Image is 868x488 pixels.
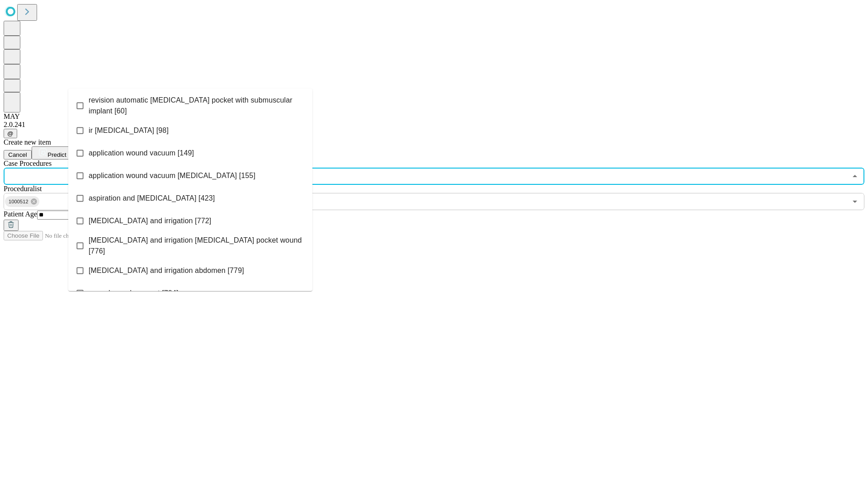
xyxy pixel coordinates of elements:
[89,95,305,117] span: revision automatic [MEDICAL_DATA] pocket with submuscular implant [60]
[4,113,864,121] div: MAY
[4,150,32,160] button: Cancel
[4,138,51,146] span: Create new item
[89,148,194,159] span: application wound vacuum [149]
[849,170,861,183] button: Close
[89,170,255,181] span: application wound vacuum [MEDICAL_DATA] [155]
[89,265,244,276] span: [MEDICAL_DATA] and irrigation abdomen [779]
[89,235,305,257] span: [MEDICAL_DATA] and irrigation [MEDICAL_DATA] pocket wound [776]
[5,197,32,207] span: 1000512
[5,196,39,207] div: 1000512
[89,216,211,226] span: [MEDICAL_DATA] and irrigation [772]
[4,210,37,218] span: Patient Age
[89,193,215,204] span: aspiration and [MEDICAL_DATA] [423]
[89,125,169,136] span: ir [MEDICAL_DATA] [98]
[89,288,179,299] span: wound vac placement [784]
[7,130,14,137] span: @
[4,129,17,138] button: @
[4,185,42,192] span: Proceduralist
[47,151,66,158] span: Predict
[8,151,27,158] span: Cancel
[4,160,52,167] span: Scheduled Procedure
[849,195,861,208] button: Open
[4,121,864,129] div: 2.0.241
[32,146,73,160] button: Predict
